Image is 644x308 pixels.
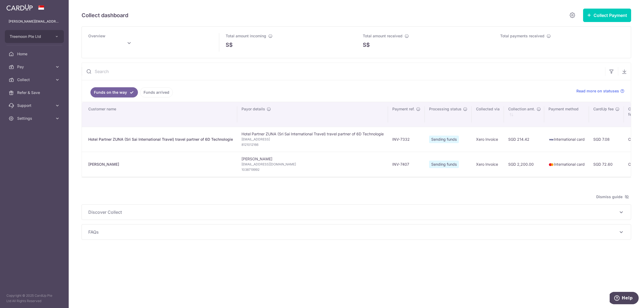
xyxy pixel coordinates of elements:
input: Search [82,63,605,80]
span: Payor details [241,106,265,112]
td: INV-7407 [388,152,425,177]
span: Dismiss guide [596,194,629,200]
span: Overview [88,34,105,38]
th: Collection amt. : activate to sort column ascending [504,102,544,127]
td: International card [544,152,589,177]
td: [PERSON_NAME] [237,152,388,177]
button: Collect Payment [583,9,631,22]
td: SGD 7.08 [589,127,624,152]
a: Funds arrived [140,87,173,97]
span: Sending funds [429,136,459,143]
h5: Collect dashboard [82,11,128,20]
td: SGD 72.60 [589,152,624,177]
span: Help [12,4,23,9]
span: Collection amt. [508,106,535,112]
td: International card [544,127,589,152]
span: CardUp fee [593,106,614,112]
img: CardUp [6,4,33,11]
span: Payment ref. [392,106,415,112]
p: Discover Collect [88,209,624,215]
span: S$ [363,41,370,49]
th: Customer name [82,102,237,127]
th: Processing status [425,102,472,127]
span: Refer & Save [17,90,53,95]
a: Funds on the way [90,87,138,97]
th: CardUp fee [589,102,624,127]
a: Read more on statuses [576,88,624,94]
span: 8121012166 [241,142,384,147]
td: SGD 214.42 [504,127,544,152]
div: [PERSON_NAME] [88,162,233,167]
td: Hotel Partner ZUNA (Sri Sai International Travel) travel partner of 6D Technologie [237,127,388,152]
span: 1038719992 [241,167,384,172]
span: Processing status [429,106,462,112]
span: Total amount received [363,34,402,38]
p: [PERSON_NAME][EMAIL_ADDRESS][DOMAIN_NAME] [9,19,60,24]
th: Payment method [544,102,589,127]
span: Total payments received [500,34,544,38]
th: Payor details [237,102,388,127]
button: Treemoon Pte Ltd [5,30,64,43]
span: [EMAIL_ADDRESS][DOMAIN_NAME] [241,162,384,167]
th: Collected via [472,102,504,127]
td: INV-7332 [388,127,425,152]
div: Hotel Partner ZUNA (Sri Sai International Travel) travel partner of 6D Technologie [88,137,233,142]
span: Settings [17,116,53,121]
img: mastercard-sm-87a3fd1e0bddd137fecb07648320f44c262e2538e7db6024463105ddbc961eb2.png [548,162,554,167]
span: Sending funds [429,161,459,168]
span: Total amount incoming [226,34,266,38]
td: Xero Invoice [472,127,504,152]
td: Xero Invoice [472,152,504,177]
span: Support [17,103,53,108]
img: visa-sm-192604c4577d2d35970c8ed26b86981c2741ebd56154ab54ad91a526f0f24972.png [548,137,554,142]
span: Treemoon Pte Ltd [10,34,49,39]
span: Home [17,51,53,57]
span: Discover Collect [88,209,618,215]
span: S$ [226,41,233,49]
span: Pay [17,64,53,70]
span: FAQs [88,229,618,235]
span: [EMAIL_ADDRESS] [241,137,384,142]
iframe: Opens a widget where you can find more information [610,292,639,305]
td: SGD 2,200.00 [504,152,544,177]
p: FAQs [88,229,624,235]
span: Read more on statuses [576,88,619,94]
th: Payment ref. [388,102,425,127]
span: Collect [17,77,53,82]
